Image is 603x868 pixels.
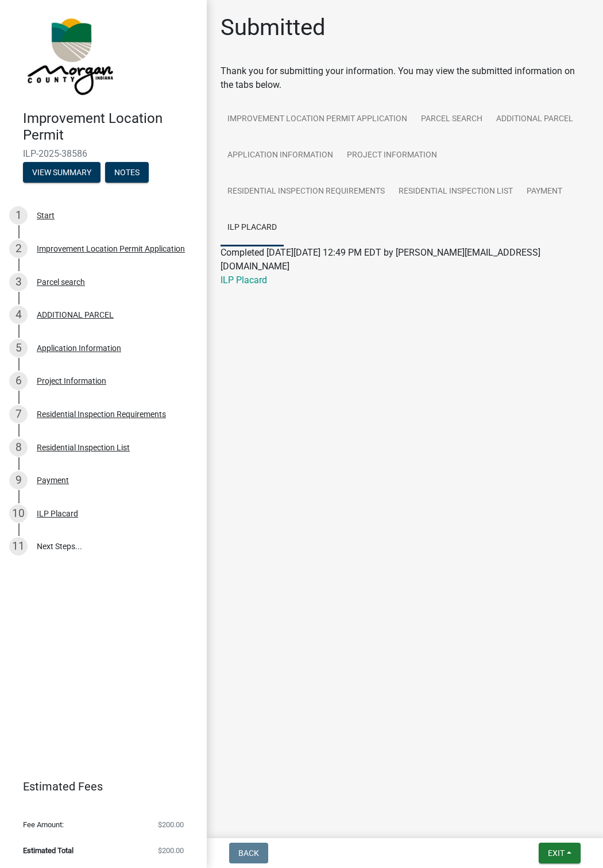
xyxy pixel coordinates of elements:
div: Application Information [37,344,121,352]
a: ADDITIONAL PARCEL [489,101,580,138]
div: ILP Placard [37,510,78,518]
div: Start [37,211,55,219]
div: Improvement Location Permit Application [37,245,185,253]
span: Completed [DATE][DATE] 12:49 PM EDT by [PERSON_NAME][EMAIL_ADDRESS][DOMAIN_NAME] [221,247,540,272]
div: Project Information [37,377,106,385]
a: ILP Placard [221,210,284,246]
div: 8 [9,438,28,457]
a: Improvement Location Permit Application [221,101,414,138]
div: 5 [9,339,28,357]
div: Thank you for submitting your information. You may view the submitted information on the tabs below. [221,64,589,92]
button: Exit [539,843,581,863]
span: Exit [548,848,565,858]
wm-modal-confirm: Summary [23,168,100,178]
div: 3 [9,273,28,291]
button: Back [229,843,268,863]
wm-modal-confirm: Notes [105,168,149,178]
span: Back [238,848,259,858]
span: ILP-2025-38586 [23,148,184,159]
div: 6 [9,372,28,390]
h4: Improvement Location Permit [23,110,198,144]
a: ILP Placard [221,275,267,286]
div: 10 [9,504,28,523]
a: Payment [520,173,569,210]
div: Parcel search [37,278,85,286]
div: 11 [9,537,28,555]
span: $200.00 [158,821,184,828]
a: Residential Inspection List [392,173,520,210]
img: Morgan County, Indiana [23,12,115,98]
button: View Summary [23,162,100,183]
div: 1 [9,206,28,225]
div: Residential Inspection List [37,443,130,452]
span: Estimated Total [23,847,74,854]
span: $200.00 [158,847,184,854]
a: Estimated Fees [9,775,188,798]
div: ADDITIONAL PARCEL [37,311,114,319]
button: Notes [105,162,149,183]
h1: Submitted [221,14,326,41]
span: Fee Amount: [23,821,64,828]
div: Residential Inspection Requirements [37,410,166,418]
a: Residential Inspection Requirements [221,173,392,210]
div: 2 [9,240,28,258]
div: 7 [9,405,28,423]
div: 9 [9,471,28,489]
div: Payment [37,476,69,484]
a: Parcel search [414,101,489,138]
a: Application Information [221,137,340,174]
a: Project Information [340,137,444,174]
div: 4 [9,306,28,324]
